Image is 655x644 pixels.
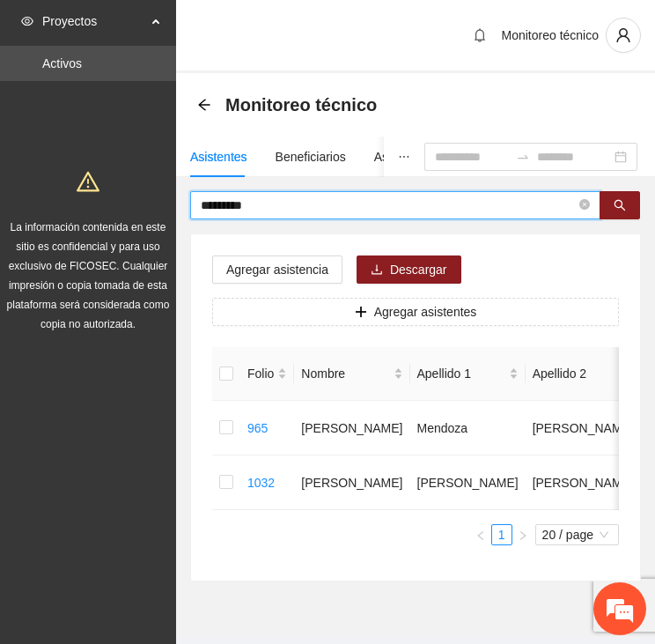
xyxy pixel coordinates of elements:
[225,91,377,119] span: Monitoreo técnico
[247,364,274,383] span: Folio
[197,98,211,112] span: arrow-left
[518,530,528,541] span: right
[294,401,409,455] td: [PERSON_NAME]
[470,524,491,545] li: Previous Page
[289,9,331,51] div: Minimizar ventana de chat en vivo
[410,455,526,510] td: [PERSON_NAME]
[466,21,494,49] button: bell
[526,401,641,455] td: [PERSON_NAME]
[614,199,626,213] span: search
[357,255,461,284] button: downloadDescargar
[212,255,342,284] button: Agregar asistencia
[526,347,641,401] th: Apellido 2
[475,530,486,541] span: left
[92,90,296,113] div: Chatee con nosotros ahora
[301,364,389,383] span: Nombre
[512,524,534,545] li: Next Page
[606,18,641,53] button: user
[579,197,590,214] span: close-circle
[542,525,612,544] span: 20 / page
[607,27,640,43] span: user
[374,302,477,322] span: Agregar asistentes
[212,298,619,326] button: plusAgregar asistentes
[355,306,367,320] span: plus
[190,147,247,167] div: Asistentes
[516,150,530,164] span: swap-right
[42,56,82,70] a: Activos
[294,347,409,401] th: Nombre
[247,476,275,490] a: 1032
[102,217,243,395] span: Estamos en línea.
[197,98,211,113] div: Back
[226,260,328,279] span: Agregar asistencia
[516,150,530,164] span: to
[600,191,640,219] button: search
[398,151,410,163] span: ellipsis
[417,364,505,383] span: Apellido 1
[533,364,621,383] span: Apellido 2
[42,4,146,39] span: Proyectos
[240,347,294,401] th: Folio
[470,524,491,545] button: left
[410,401,526,455] td: Mendoza
[371,263,383,278] span: download
[492,525,511,544] a: 1
[294,455,409,510] td: [PERSON_NAME]
[7,221,170,330] span: La información contenida en este sitio es confidencial y para uso exclusivo de FICOSEC. Cualquier...
[501,28,599,42] span: Monitoreo técnico
[77,170,99,193] span: warning
[410,347,526,401] th: Apellido 1
[384,137,424,177] button: ellipsis
[374,147,437,167] div: Asistencias
[390,260,447,279] span: Descargar
[579,199,590,210] span: close-circle
[467,28,493,42] span: bell
[491,524,512,545] li: 1
[512,524,534,545] button: right
[247,421,268,435] a: 965
[526,455,641,510] td: [PERSON_NAME]
[276,147,346,167] div: Beneficiarios
[9,444,335,506] textarea: Escriba su mensaje y pulse “Intro”
[535,524,619,545] div: Page Size
[21,15,33,27] span: eye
